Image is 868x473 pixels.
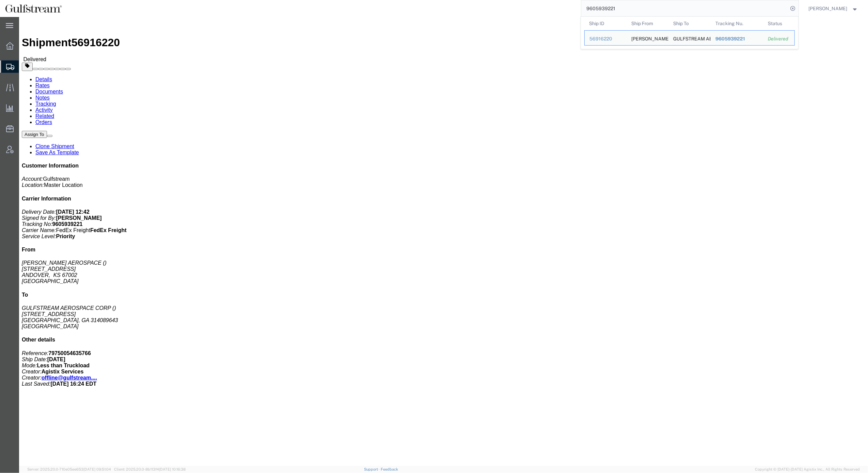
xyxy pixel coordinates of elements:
[668,17,711,30] th: Ship To
[5,3,62,14] img: logo
[159,467,186,471] span: [DATE] 10:16:38
[808,4,859,13] button: [PERSON_NAME]
[27,467,111,471] span: Server: 2025.20.0-710e05ee653
[589,35,622,42] div: 56916220
[626,17,668,30] th: Ship From
[19,17,868,466] iframe: FS Legacy Container
[673,31,706,45] div: GULFSTREAM AEROSPACE CORP
[768,35,790,42] div: Delivered
[381,467,398,471] a: Feedback
[83,467,111,471] span: [DATE] 09:51:04
[631,31,664,45] div: SHERWIN WILLIAMS AEROSPACE
[584,17,798,49] table: Search Results
[755,467,860,472] span: Copyright © [DATE]-[DATE] Agistix Inc., All Rights Reserved
[114,467,186,471] span: Client: 2025.20.0-8b113f4
[715,36,745,41] span: 9605939221
[809,5,848,12] span: Carrie Black
[715,35,758,42] div: 9605939221
[763,17,795,30] th: Status
[584,17,627,30] th: Ship ID
[710,17,763,30] th: Tracking Nu.
[364,467,381,471] a: Support
[581,0,788,17] input: Search for shipment number, reference number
